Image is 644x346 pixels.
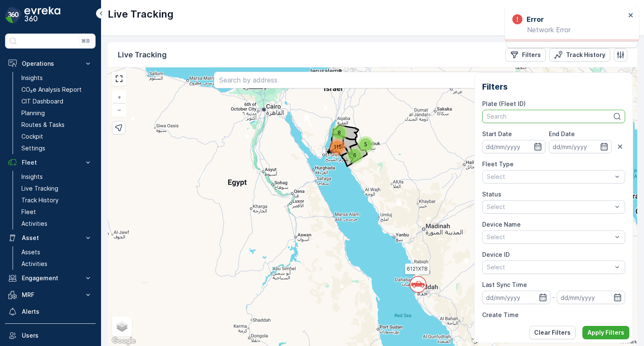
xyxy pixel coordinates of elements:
a: CIT Dashboard [18,96,96,107]
label: Last Sync Time [482,281,527,288]
p: MRF [22,291,79,299]
div: 115 [329,139,346,155]
p: Track History [21,196,59,204]
button: Filters [505,48,546,62]
input: dd/mm/yyyy [482,140,545,153]
p: Planning [21,109,45,117]
p: Fleet [22,158,79,167]
img: logo [5,7,22,23]
p: Insights [21,74,43,82]
input: Search by address [214,72,532,88]
p: Filters [522,51,541,59]
label: Start Date [482,130,512,137]
input: dd/mm/yyyy [482,291,551,304]
button: Track History [549,48,610,62]
p: Network Error [512,26,626,34]
a: Layers [113,317,131,336]
button: Engagement [5,270,96,287]
a: Insights [18,171,96,183]
button: MRF [5,287,96,303]
p: Insights [21,173,43,181]
label: Device ID [482,251,510,258]
p: CO₂e Analysis Report [21,85,82,94]
div: 6 [346,147,363,164]
p: Alerts [22,307,92,316]
a: Live Tracking [18,183,96,194]
span: 8 [338,129,341,136]
p: Live Tracking [108,8,174,21]
span: + [117,93,121,101]
a: Activities [18,218,96,230]
p: Track History [566,51,605,59]
p: CIT Dashboard [21,97,63,106]
label: Plate (Fleet ID) [482,100,526,107]
button: Apply Filters [582,326,629,339]
a: Settings [18,142,96,154]
a: Planning [18,107,96,119]
input: dd/mm/yyyy [557,291,625,304]
p: Live Tracking [21,184,58,193]
a: Activities [18,258,96,270]
label: Create Time [482,311,519,318]
h2: Filters [482,80,625,93]
p: - [552,292,555,302]
p: Search [487,112,612,121]
p: Select [487,173,612,181]
p: Cockpit [21,132,43,141]
img: logo_dark-DEwI_e13.png [24,7,60,23]
input: dd/mm/yyyy [549,140,612,153]
p: Routes & Tasks [21,121,65,129]
p: Live Tracking [118,49,167,61]
p: Select [487,263,612,271]
button: Fleet [5,154,96,171]
span: 5 [364,141,367,147]
p: Select [487,233,612,241]
p: Select [487,203,612,211]
p: Settings [21,144,45,152]
span: 6 [353,152,356,158]
a: View Fullscreen [113,72,125,85]
a: CO₂e Analysis Report [18,84,96,96]
p: Operations [22,59,79,68]
p: Users [22,331,92,340]
a: Zoom Out [113,103,125,116]
label: Device Name [482,221,521,228]
p: Asset [22,234,79,242]
p: Activities [21,219,47,228]
label: Status [482,191,501,198]
a: Alerts [5,303,96,320]
a: Cockpit [18,131,96,142]
p: Apply Filters [587,328,624,337]
button: close [628,12,634,20]
div: 8 [331,124,348,141]
span: 115 [334,144,342,150]
button: Operations [5,55,96,72]
a: Fleet [18,206,96,218]
p: Assets [21,248,40,256]
a: Users [5,327,96,344]
p: Engagement [22,274,79,282]
span: − [117,106,122,113]
svg: ` [410,276,426,293]
div: 5 [357,136,374,153]
h3: Error [527,14,544,24]
p: Clear Filters [534,328,571,337]
a: Assets [18,246,96,258]
p: Activities [21,260,47,268]
button: Asset [5,230,96,246]
p: ⌘B [81,38,90,44]
a: Zoom In [113,91,125,103]
label: Fleet Type [482,160,514,168]
p: Fleet [21,208,36,216]
a: Insights [18,72,96,84]
div: ` [410,276,421,289]
button: Clear Filters [529,326,576,339]
a: Track History [18,194,96,206]
label: End Date [549,130,575,137]
a: Routes & Tasks [18,119,96,131]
